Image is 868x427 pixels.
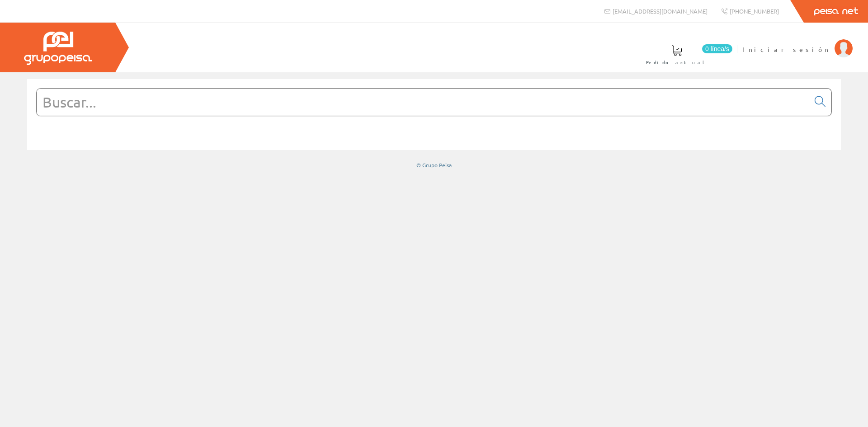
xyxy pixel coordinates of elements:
span: [PHONE_NUMBER] [730,7,779,15]
span: Iniciar sesión [742,45,830,54]
img: Grupo Peisa [24,32,92,65]
span: [EMAIL_ADDRESS][DOMAIN_NAME] [613,7,708,15]
span: 0 línea/s [702,44,732,53]
div: © Grupo Peisa [27,161,841,169]
a: Iniciar sesión [742,38,853,46]
input: Buscar... [37,89,809,116]
span: Pedido actual [646,58,708,67]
